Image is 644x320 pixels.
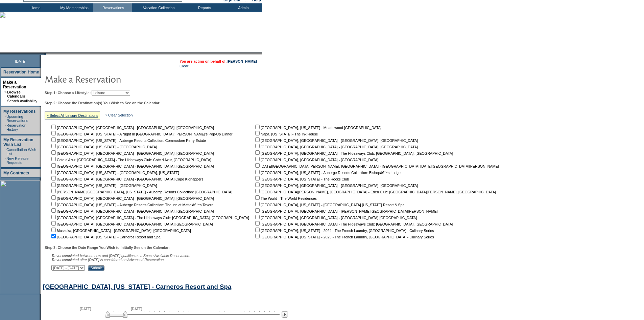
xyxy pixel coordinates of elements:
[80,307,91,311] span: [DATE]
[50,132,233,136] nobr: [GEOGRAPHIC_DATA], [US_STATE] - A Night In [GEOGRAPHIC_DATA]: [PERSON_NAME]'s Pop-Up Dinner
[54,3,93,12] td: My Memberships
[50,126,214,130] nobr: [GEOGRAPHIC_DATA], [GEOGRAPHIC_DATA] - [GEOGRAPHIC_DATA], [GEOGRAPHIC_DATA]
[254,151,453,155] nobr: [GEOGRAPHIC_DATA], [GEOGRAPHIC_DATA] - The Hideaways Club: [GEOGRAPHIC_DATA], [GEOGRAPHIC_DATA]
[3,171,29,175] a: My Contracts
[180,64,188,68] a: Clear
[45,246,170,250] b: Step 3: Choose the Date Range You Wish to Initially See on the Calendar:
[50,209,214,213] nobr: [GEOGRAPHIC_DATA], [GEOGRAPHIC_DATA] - [GEOGRAPHIC_DATA], [GEOGRAPHIC_DATA]
[254,184,418,188] nobr: [GEOGRAPHIC_DATA], [GEOGRAPHIC_DATA] - [GEOGRAPHIC_DATA], [GEOGRAPHIC_DATA]
[50,190,232,194] nobr: [PERSON_NAME][GEOGRAPHIC_DATA], [US_STATE] - Auberge Resorts Collection: [GEOGRAPHIC_DATA]
[254,190,496,194] nobr: [GEOGRAPHIC_DATA][PERSON_NAME], [GEOGRAPHIC_DATA] - Eden Club: [GEOGRAPHIC_DATA][PERSON_NAME], [G...
[254,164,499,168] nobr: [DATE][GEOGRAPHIC_DATA][PERSON_NAME], [GEOGRAPHIC_DATA] - [GEOGRAPHIC_DATA] [DATE][GEOGRAPHIC_DAT...
[132,3,184,12] td: Vacation Collection
[3,70,39,74] a: Reservation Home
[51,254,190,258] span: Travel completed between now and [DATE] qualifies as a Space Available Reservation.
[15,3,54,12] td: Home
[88,265,104,271] input: Submit
[93,3,132,12] td: Reservations
[15,59,26,63] span: [DATE]
[6,156,28,165] a: New Release Requests
[50,216,249,220] nobr: [GEOGRAPHIC_DATA], [GEOGRAPHIC_DATA] - The Hideaways Club: [GEOGRAPHIC_DATA], [GEOGRAPHIC_DATA]
[131,307,142,311] span: [DATE]
[6,148,36,156] a: Cancellation Wish List
[50,171,179,175] nobr: [GEOGRAPHIC_DATA], [US_STATE] - [GEOGRAPHIC_DATA], [US_STATE]
[254,158,378,162] nobr: [GEOGRAPHIC_DATA], [GEOGRAPHIC_DATA] - [GEOGRAPHIC_DATA]
[45,101,161,105] b: Step 2: Choose the Destination(s) You Wish to See on the Calendar:
[180,59,257,63] span: You are acting on behalf of:
[5,123,6,131] td: ·
[43,52,46,55] img: promoShadowLeftCorner.gif
[254,177,349,181] nobr: [GEOGRAPHIC_DATA], [US_STATE] - The Rocks Club
[5,148,6,156] td: ·
[254,229,434,233] nobr: [GEOGRAPHIC_DATA], [US_STATE] - 2024 - The French Laundry, [GEOGRAPHIC_DATA] - Culinary Series
[6,114,28,123] a: Upcoming Reservations
[47,113,98,118] a: » Select All Leisure Destinations
[5,114,6,123] td: ·
[254,216,417,220] nobr: [GEOGRAPHIC_DATA], [GEOGRAPHIC_DATA] - [GEOGRAPHIC_DATA] [GEOGRAPHIC_DATA]
[45,72,180,86] img: pgTtlMakeReservation.gif
[50,203,213,207] nobr: [GEOGRAPHIC_DATA], [US_STATE] - Auberge Resorts Collection: The Inn at Matteiâ€™s Tavern
[105,113,133,117] a: » Clear Selection
[50,177,203,181] nobr: [GEOGRAPHIC_DATA], [GEOGRAPHIC_DATA] - [GEOGRAPHIC_DATA] Cape Kidnappers
[7,90,25,98] a: Browse Calendars
[50,145,157,149] nobr: [GEOGRAPHIC_DATA], [US_STATE] - [GEOGRAPHIC_DATA]
[254,132,318,136] nobr: Napa, [US_STATE] - The Ink House
[254,209,437,213] nobr: [GEOGRAPHIC_DATA], [GEOGRAPHIC_DATA] - [PERSON_NAME][GEOGRAPHIC_DATA][PERSON_NAME]
[223,3,262,12] td: Admin
[5,156,6,165] td: ·
[282,311,288,318] img: Next
[254,145,418,149] nobr: [GEOGRAPHIC_DATA], [GEOGRAPHIC_DATA] - [GEOGRAPHIC_DATA], [GEOGRAPHIC_DATA]
[6,123,26,131] a: Reservation History
[4,99,6,103] td: ·
[184,3,223,12] td: Reports
[51,258,165,262] nobr: Travel completed after [DATE] is considered an Advanced Reservation.
[50,151,214,155] nobr: [GEOGRAPHIC_DATA], [GEOGRAPHIC_DATA] - [GEOGRAPHIC_DATA], [GEOGRAPHIC_DATA]
[3,80,26,89] a: Make a Reservation
[46,52,46,55] img: blank.gif
[254,235,434,239] nobr: [GEOGRAPHIC_DATA], [US_STATE] - 2025 - The French Laundry, [GEOGRAPHIC_DATA] - Culinary Series
[227,59,257,63] a: [PERSON_NAME]
[4,90,6,94] b: »
[43,283,231,290] a: [GEOGRAPHIC_DATA], [US_STATE] - Carneros Resort and Spa
[50,222,213,226] nobr: [GEOGRAPHIC_DATA], [GEOGRAPHIC_DATA] - [GEOGRAPHIC_DATA] [GEOGRAPHIC_DATA]
[50,196,214,200] nobr: [GEOGRAPHIC_DATA], [GEOGRAPHIC_DATA] - [GEOGRAPHIC_DATA], [GEOGRAPHIC_DATA]
[7,99,37,103] a: Search Availability
[50,164,214,168] nobr: [GEOGRAPHIC_DATA], [GEOGRAPHIC_DATA] - [GEOGRAPHIC_DATA], [GEOGRAPHIC_DATA]
[254,196,317,200] nobr: The World - The World Residences
[50,158,211,162] nobr: Cote d'Azur, [GEOGRAPHIC_DATA] - The Hideaways Club: Cote d'Azur, [GEOGRAPHIC_DATA]
[254,138,418,143] nobr: [GEOGRAPHIC_DATA], [GEOGRAPHIC_DATA] - [GEOGRAPHIC_DATA], [GEOGRAPHIC_DATA]
[50,235,161,239] nobr: [GEOGRAPHIC_DATA], [US_STATE] - Carneros Resort and Spa
[254,203,404,207] nobr: [GEOGRAPHIC_DATA], [US_STATE] - [GEOGRAPHIC_DATA] [US_STATE] Resort & Spa
[50,229,191,233] nobr: Muskoka, [GEOGRAPHIC_DATA] - [GEOGRAPHIC_DATA], [GEOGRAPHIC_DATA]
[254,126,382,130] nobr: [GEOGRAPHIC_DATA], [US_STATE] - Meadowood [GEOGRAPHIC_DATA]
[3,137,33,147] a: My Reservation Wish List
[50,184,157,188] nobr: [GEOGRAPHIC_DATA], [US_STATE] - [GEOGRAPHIC_DATA]
[50,138,206,143] nobr: [GEOGRAPHIC_DATA], [US_STATE] - Auberge Resorts Collection: Commodore Perry Estate
[254,171,401,175] nobr: [GEOGRAPHIC_DATA], [US_STATE] - Auberge Resorts Collection: Bishopâ€™s Lodge
[3,109,35,114] a: My Reservations
[254,222,453,226] nobr: [GEOGRAPHIC_DATA], [GEOGRAPHIC_DATA] - The Hideaways Club: [GEOGRAPHIC_DATA], [GEOGRAPHIC_DATA]
[45,91,91,95] b: Step 1: Choose a Lifestyle:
